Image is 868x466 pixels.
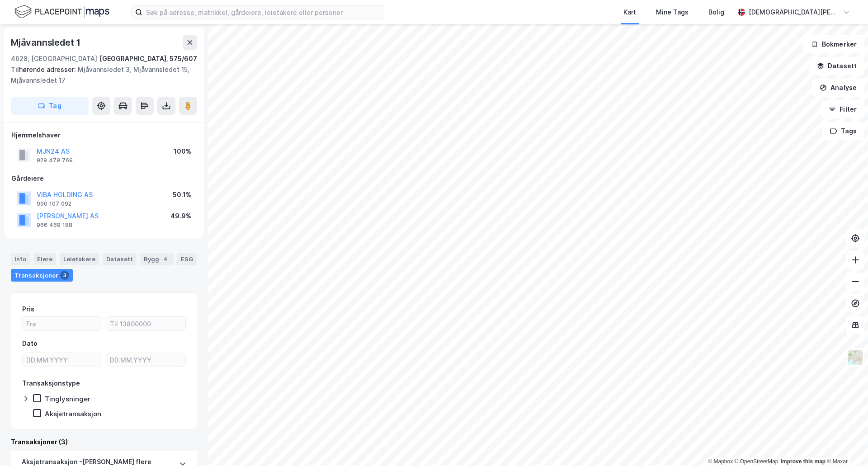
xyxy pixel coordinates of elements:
button: Bokmerker [803,35,864,53]
input: Til 13800000 [106,317,185,330]
input: Fra [23,317,102,330]
div: 100% [174,146,191,157]
div: Mjåvannsledet 1 [11,35,82,50]
div: [GEOGRAPHIC_DATA], 575/607 [99,53,197,64]
a: Improve this map [781,458,826,465]
div: Dato [22,338,38,349]
div: Bolig [708,7,724,18]
div: 990 107 092 [37,200,71,207]
div: Transaksjoner [11,269,73,282]
div: Kontrollprogram for chat [823,423,868,466]
div: 929 479 769 [37,157,73,164]
button: Tag [11,97,89,115]
div: Mine Tags [656,7,689,18]
div: Kart [623,7,636,18]
a: OpenStreetMap [735,458,778,465]
input: DD.MM.YYYY [106,353,185,367]
button: Datasett [809,57,864,75]
div: 50.1% [173,189,191,200]
input: Søk på adresse, matrikkel, gårdeiere, leietakere eller personer [142,5,384,19]
img: Z [847,349,864,366]
button: Tags [822,122,864,140]
span: Tilhørende adresser: [11,66,78,73]
div: [DEMOGRAPHIC_DATA][PERSON_NAME] [749,7,839,18]
div: Info [11,253,30,265]
div: 49.9% [170,211,191,221]
div: Mjåvannsledet 3, Mjåvannsledet 15, Mjåvannsledet 17 [11,64,190,86]
iframe: Chat Widget [823,423,868,466]
div: 3 [60,271,69,280]
div: 966 469 188 [37,221,72,229]
div: Datasett [103,253,137,265]
button: Filter [821,100,864,118]
button: Analyse [812,79,864,97]
div: Hjemmelshaver [11,130,197,141]
div: Tinglysninger [45,395,90,403]
div: Eiere [33,253,56,265]
div: Leietakere [60,253,99,265]
div: Gårdeiere [11,173,197,184]
div: 4 [161,254,170,264]
div: Bygg [140,253,174,265]
input: DD.MM.YYYY [23,353,102,367]
div: Pris [22,304,34,315]
div: ESG [177,253,197,265]
div: 4628, [GEOGRAPHIC_DATA] [11,53,97,64]
div: Transaksjonstype [22,378,80,389]
img: logo.f888ab2527a4732fd821a326f86c7f29.svg [14,4,109,20]
a: Mapbox [708,458,733,465]
div: Transaksjoner (3) [11,437,197,447]
div: Aksjetransaksjon [45,410,101,418]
